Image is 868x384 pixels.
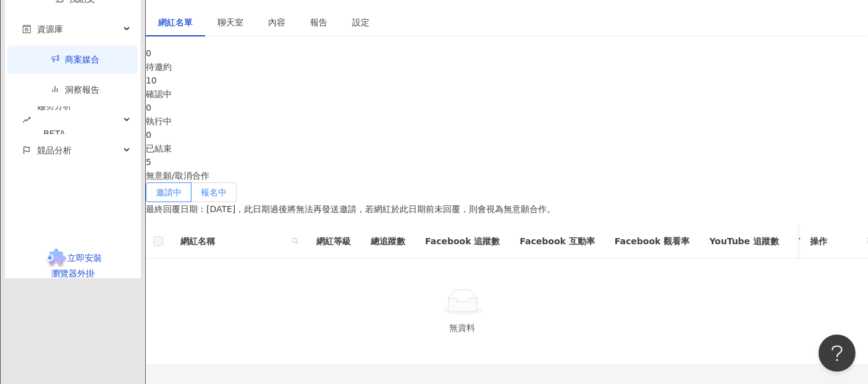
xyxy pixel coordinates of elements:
[146,101,868,114] div: 0
[268,15,285,29] div: 內容
[510,224,604,258] th: Facebook 互動率
[352,15,369,29] div: 設定
[51,85,100,95] a: 洞察報告
[146,60,868,74] div: 待邀約
[5,249,141,278] a: chrome extension立即安裝 瀏覽器外掛
[819,335,856,372] iframe: Help Scout Beacon - Open
[146,87,868,101] div: 確認中
[37,120,72,148] div: BETA
[217,18,243,27] span: 聊天室
[146,142,868,155] div: 已結束
[415,224,510,258] th: Facebook 追蹤數
[51,253,103,278] span: 立即安裝 瀏覽器外掛
[156,187,182,197] span: 邀請中
[22,116,31,124] span: rise
[51,54,100,64] a: 商案媒合
[289,232,301,250] span: search
[146,169,868,182] div: 無意願/取消合作
[146,114,868,128] div: 執行中
[699,224,789,258] th: YouTube 追蹤數
[800,224,868,258] th: 操作
[310,15,327,29] div: 報告
[146,202,868,216] p: 最終回覆日期：[DATE]，此日期過後將無法再發送邀請，若網紅於此日期前未回覆，則會視為無意願合作。
[37,15,63,43] span: 資源庫
[146,128,868,142] div: 0
[44,249,68,268] img: chrome extension
[37,137,72,164] span: 競品分析
[146,46,868,60] div: 0
[306,224,361,258] th: 網紅等級
[292,237,299,245] span: search
[361,224,415,258] th: 總追蹤數
[180,234,287,248] span: 網紅名稱
[37,92,72,148] span: 趨勢分析
[201,187,227,197] span: 報名中
[158,15,193,29] div: 網紅名單
[146,74,868,87] div: 10
[146,155,868,169] div: 5
[605,224,699,258] th: Facebook 觀看率
[161,321,764,335] div: 無資料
